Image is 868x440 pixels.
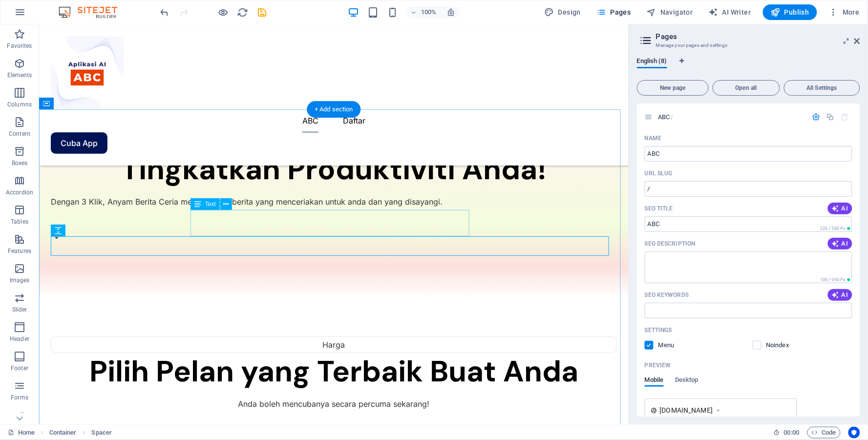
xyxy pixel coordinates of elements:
[807,427,841,439] button: Code
[11,218,28,226] p: Tables
[832,240,848,248] span: AI
[818,276,852,283] span: Calculated pixel length in search results
[645,205,673,212] p: SEO Title
[645,181,852,197] input: Last part of the URL for this page
[637,80,709,96] button: New page
[784,80,860,96] button: All Settings
[6,189,33,196] p: Accordion
[11,394,28,401] p: Forms
[593,4,635,20] button: Pages
[771,7,809,17] span: Publish
[12,306,27,314] p: Slider
[641,85,704,91] span: New page
[705,4,755,20] button: AI Writer
[545,7,581,17] span: Design
[828,289,852,301] button: AI
[256,6,268,18] button: save
[541,4,585,20] div: Design (Ctrl+Alt+Y)
[645,216,852,232] input: The page title in search results and browser tabs
[709,7,751,17] span: AI Writer
[12,159,28,167] p: Boxes
[818,225,852,232] span: Calculated pixel length in search results
[820,277,846,282] span: 109 / 990 Px
[541,4,585,20] button: Design
[7,101,32,108] p: Columns
[656,32,860,41] h2: Pages
[237,6,249,18] button: reload
[828,238,852,250] button: AI
[9,130,30,138] p: Content
[406,6,441,18] button: 100%
[832,291,848,299] span: AI
[820,226,846,231] span: 226 / 580 Px
[257,7,268,18] i: Save (Ctrl+S)
[92,427,112,439] span: Click to select. Double-click to edit
[8,247,31,255] p: Features
[596,7,631,17] span: Pages
[788,85,856,91] span: All Settings
[791,429,792,436] span: :
[645,240,696,248] label: The text in search results and social media
[660,405,713,415] span: [DOMAIN_NAME]
[645,361,671,369] p: Preview of your page in search results
[7,42,32,50] p: Favorites
[841,113,849,121] div: The startpage cannot be deleted
[645,240,696,248] p: SEO Description
[643,4,697,20] button: Navigator
[645,376,699,395] div: Preview
[825,4,864,20] button: More
[7,71,32,79] p: Elements
[159,7,170,18] i: Undo: Change text (Ctrl+Z)
[713,80,780,96] button: Open all
[671,115,673,120] span: /
[766,341,798,350] p: Instruct search engines to exclude this page from search results.
[637,55,667,69] span: English (8)
[645,169,673,177] label: Last part of the URL for this page
[645,291,689,299] p: SEO Keywords
[56,6,129,18] img: Editor Logo
[237,7,249,18] i: Reload page
[774,427,800,439] h6: Session time
[812,427,836,439] span: Code
[307,101,361,118] div: + Add section
[49,427,112,439] nav: breadcrumb
[49,427,77,439] span: Click to select. Double-click to edit
[421,6,437,18] h6: 100%
[784,427,799,439] span: 00 00
[446,8,455,17] i: On resize automatically adjust zoom level to fit chosen device.
[828,203,852,214] button: AI
[645,205,673,212] label: The page title in search results and browser tabs
[658,113,673,121] span: Click to open page
[217,6,229,18] button: Click here to leave preview mode and continue editing
[832,205,848,212] span: AI
[656,41,841,50] h3: Manage your pages and settings
[647,7,693,17] span: Navigator
[763,4,817,20] button: Publish
[655,114,807,120] div: ABC/
[11,364,28,372] p: Footer
[10,276,30,284] p: Images
[8,427,35,439] a: Click to cancel selection. Double-click to open Pages
[848,427,860,439] button: Usercentrics
[676,374,699,388] span: Desktop
[645,169,673,177] p: URL SLUG
[637,58,860,76] div: Language Tabs
[658,341,690,350] p: Define if you want this page to be shown in auto-generated navigation.
[829,7,860,17] span: More
[645,251,852,283] textarea: The text in search results and social media
[645,134,661,142] p: Name
[826,113,835,121] div: Duplicate
[10,335,29,343] p: Header
[717,85,776,91] span: Open all
[159,6,170,18] button: undo
[645,374,664,388] span: Mobile
[205,201,216,207] span: Text
[645,326,672,334] p: Settings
